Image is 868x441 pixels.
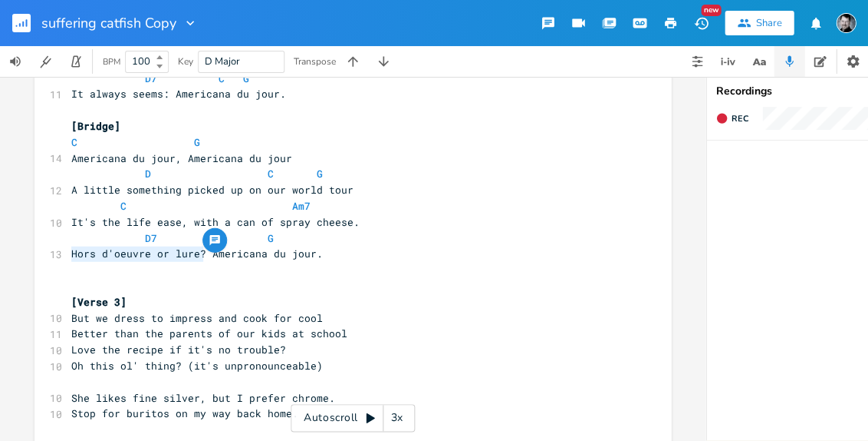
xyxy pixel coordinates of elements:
[71,311,323,325] span: But we dress to impress and cook for cool
[205,55,240,68] span: D Major
[145,231,157,245] span: D7
[71,151,292,165] span: Americana du jour, Americana du jour
[145,167,151,181] span: D
[71,215,360,229] span: It's the life ease, with a can of spray cheese.
[243,71,249,85] span: G
[71,327,347,340] span: Better than the parents of our kids at school
[731,113,748,124] span: Rec
[836,13,856,33] img: Timothy James
[71,391,335,405] span: She likes fine silver, but I prefer chrome.
[725,11,794,35] button: Share
[294,57,336,66] div: Transpose
[686,9,716,37] button: New
[268,167,274,181] span: C
[383,404,411,432] div: 3x
[71,295,127,309] span: [Verse 3]
[71,359,323,373] span: Oh this ol' thing? (it's unpronounceable)
[178,57,193,66] div: Key
[219,71,225,85] span: C
[268,231,274,245] span: G
[71,87,286,101] span: It always seems: Americana du jour.
[71,135,77,149] span: C
[71,343,286,356] span: Love the recipe if it's no trouble?
[194,135,200,149] span: G
[292,199,311,213] span: Am7
[145,71,157,85] span: D7
[71,119,120,133] span: [Bridge]
[709,106,754,131] button: Rec
[317,167,323,181] span: G
[755,16,781,30] div: Share
[41,16,176,30] span: suffering catfish Copy
[71,247,323,260] span: Hors d'oeuvre or lure? Americana du jour.
[701,5,721,16] div: New
[71,406,298,420] span: Stop for buritos on my way back home.
[71,183,353,197] span: A little something picked up on our world tour
[291,404,415,432] div: Autoscroll
[120,199,127,213] span: C
[103,58,120,66] div: BPM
